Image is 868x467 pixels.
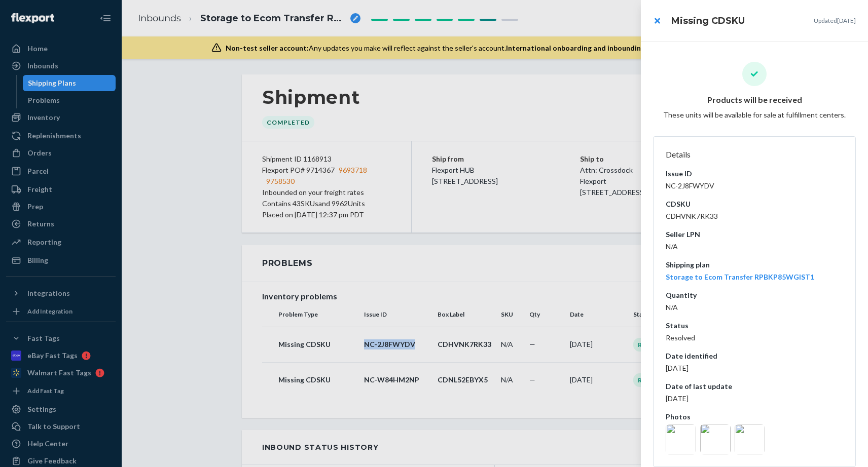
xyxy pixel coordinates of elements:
[663,110,846,120] p: These units will be available for sale at fulfillment centers.
[666,169,843,179] dt: Issue ID
[735,424,765,454] img: 797cb325-0bdf-492d-a889-b3bce2541655.jpg
[666,290,843,300] dt: Quantity
[666,273,814,281] a: Storage to Ecom Transfer RPBKP85WGIST1
[707,94,802,106] p: Products will be received
[666,424,696,454] img: ddd06f4d-8367-4b0d-a8fd-844e9d6d18e8.jpg
[666,229,843,240] dt: Seller LPN
[24,7,45,16] span: Chat
[666,363,843,373] dd: [DATE]
[814,16,856,25] p: Updated [DATE]
[666,351,843,361] dt: Date identified
[647,11,667,31] button: close
[666,412,843,422] dt: Photos
[666,394,843,404] dd: [DATE]
[671,14,745,27] h3: Missing CDSKU
[666,381,843,392] dt: Date of last update
[666,211,843,221] dd: CDHVNK7RK33
[666,149,691,159] span: Details
[666,260,843,270] dt: Shipping plan
[666,199,843,209] dt: CDSKU
[700,424,731,454] img: d56b3b81-101d-48f1-a6a0-ed44842d0225.jpg
[666,242,843,252] dd: N/A
[666,333,843,343] dd: Resolved
[666,181,843,191] dd: NC-2J8FWYDV
[666,302,843,313] dd: N/A
[666,321,843,331] dt: Status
